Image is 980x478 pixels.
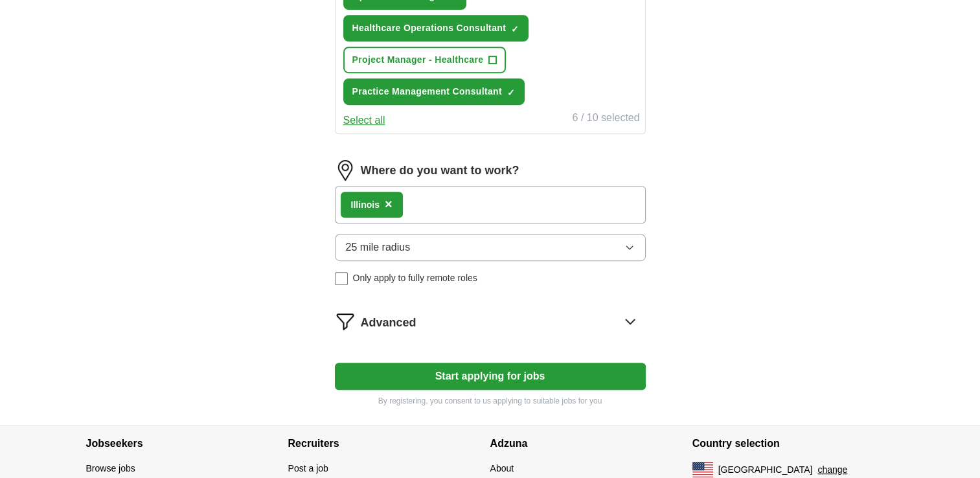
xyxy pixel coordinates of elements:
[361,162,519,179] label: Where do you want to work?
[343,47,507,73] button: Project Manager - Healthcare
[352,53,484,67] span: Project Manager - Healthcare
[351,198,380,212] div: inois
[353,271,477,285] span: Only apply to fully remote roles
[511,24,519,34] span: ✓
[361,314,416,332] span: Advanced
[86,463,135,473] a: Browse jobs
[352,85,502,98] span: Practice Management Consultant
[572,110,639,128] div: 6 / 10 selected
[692,426,895,462] h4: Country selection
[288,463,328,473] a: Post a job
[346,240,411,255] span: 25 mile radius
[335,234,646,261] button: 25 mile radius
[352,21,507,35] span: Healthcare Operations Consultant
[335,363,646,390] button: Start applying for jobs
[385,195,393,214] button: ×
[343,113,385,128] button: Select all
[335,160,356,181] img: location.png
[335,395,646,407] p: By registering, you consent to us applying to suitable jobs for you
[335,272,348,285] input: Only apply to fully remote roles
[335,311,356,332] img: filter
[385,197,393,211] span: ×
[718,463,813,477] span: [GEOGRAPHIC_DATA]
[692,462,713,477] img: US flag
[343,78,525,105] button: Practice Management Consultant✓
[507,87,515,98] span: ✓
[343,15,529,41] button: Healthcare Operations Consultant✓
[351,199,359,210] strong: Ill
[490,463,514,473] a: About
[817,463,847,477] button: change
